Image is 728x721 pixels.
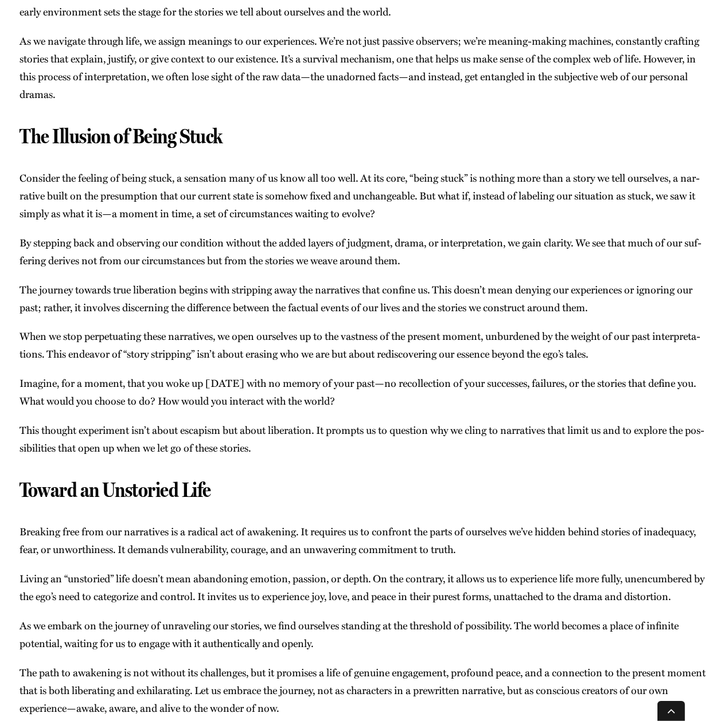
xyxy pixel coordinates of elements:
[20,327,708,363] p: When we stop per­pet­u­at­ing these nar­ra­tives, we open our­selves up to the vast­ness of the p...
[20,124,708,148] h3: The Illusion of Being Stuck
[20,421,708,457] p: This thought exper­i­ment isn’t about escapism but about lib­er­a­tion. It prompts us to ques­tio...
[20,617,708,652] p: As we embark on the jour­ney of unrav­el­ing our sto­ries, we find our­selves stand­ing at the th...
[20,169,708,222] p: Con­sid­er the feel­ing of being stuck, a sen­sa­tion many of us know all too well. At its core, ...
[20,32,708,103] p: As we nav­i­gate through life, we assign mean­ings to our expe­ri­ences. We’re not just pas­sive ...
[20,477,708,502] h3: Toward an Unstoried Life
[20,570,708,605] p: Liv­ing an “unsto­ried” life does­n’t mean aban­don­ing emo­tion, pas­sion, or depth. On the con­...
[20,234,708,269] p: By step­ping back and observ­ing our con­di­tion with­out the added lay­ers of judg­ment, dra­ma,...
[20,374,708,410] p: Imag­ine, for a moment, that you woke up [DATE] with no mem­o­ry of your past—no rec­ol­lec­tion ...
[20,281,708,316] p: The jour­ney towards true lib­er­a­tion begins with strip­ping away the nar­ra­tives that con­fin...
[20,664,708,717] p: The path to awak­en­ing is not with­out its chal­lenges, but it promis­es a life of gen­uine enga...
[20,523,708,558] p: Break­ing free from our nar­ra­tives is a rad­i­cal act of awak­en­ing. It requires us to con­fro...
